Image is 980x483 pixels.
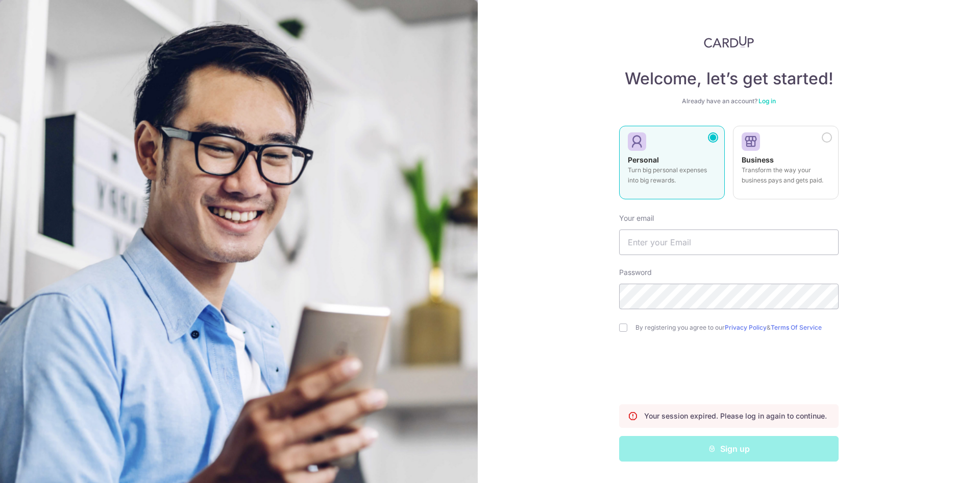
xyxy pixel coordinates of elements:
p: Your session expired. Please log in again to continue. [644,411,827,421]
img: CardUp Logo [704,36,754,48]
a: Log in [758,97,776,105]
label: Password [619,267,652,278]
input: Enter your Email [619,229,839,255]
label: By registering you agree to our & [635,324,839,332]
strong: Personal [628,155,659,164]
a: Business Transform the way your business pays and gets paid. [733,126,839,205]
a: Terms Of Service [771,324,822,331]
a: Privacy Policy [725,324,767,331]
p: Turn big personal expenses into big rewards. [628,165,716,186]
h4: Welcome, let’s get started! [619,68,839,89]
div: Already have an account? [619,97,839,105]
label: Your email [619,213,654,223]
iframe: reCAPTCHA [651,352,806,392]
a: Personal Turn big personal expenses into big rewards. [619,126,725,205]
strong: Business [742,155,774,164]
p: Transform the way your business pays and gets paid. [742,165,830,186]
